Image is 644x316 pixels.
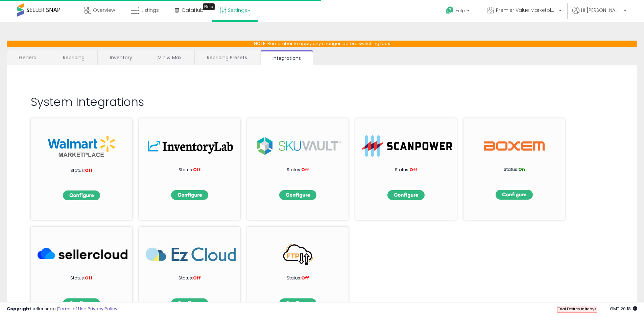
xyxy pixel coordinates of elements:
[85,167,93,174] span: Off
[63,190,100,200] img: configbtn.png
[260,50,313,65] a: Integrations
[446,6,454,15] i: Get Help
[572,7,626,22] a: Hi [PERSON_NAME]
[63,298,100,308] img: configbtn.png
[7,306,31,312] strong: Copyright
[279,190,316,200] img: configbtn.png
[7,50,50,65] a: General
[145,50,194,65] a: Min & Max
[518,166,525,173] span: On
[182,7,204,14] span: DataHub
[558,306,597,312] span: Trial Expires in days
[171,298,208,308] img: configbtn.png
[372,167,440,173] p: Status:
[301,166,309,173] span: Off
[31,96,613,108] h2: System Integrations
[362,135,452,157] img: ScanPower-logo.png
[387,190,425,200] img: configbtn.png
[456,8,465,14] span: Help
[146,135,236,157] img: inv.png
[48,135,115,157] img: walmart_int.png
[48,275,115,281] p: Status:
[98,50,144,65] a: Inventory
[484,135,545,157] img: Boxem Logo
[440,1,476,22] a: Help
[496,7,557,14] span: Premier Value Marketplace LLC
[195,50,259,65] a: Repricing Presets
[203,3,215,10] div: Tooltip anchor
[193,275,201,281] span: Off
[264,275,332,281] p: Status:
[48,167,115,174] p: Status:
[156,275,223,281] p: Status:
[38,244,127,265] img: SellerCloud_266x63.png
[254,135,344,157] img: sku.png
[58,306,87,312] a: Terms of Use
[7,306,117,312] div: seller snap | |
[581,7,622,14] span: Hi [PERSON_NAME]
[193,166,201,173] span: Off
[264,167,332,173] p: Status:
[585,306,587,312] b: 9
[279,298,316,308] img: configbtn.png
[141,7,159,14] span: Listings
[51,50,97,65] a: Repricing
[88,306,117,312] a: Privacy Policy
[7,41,637,47] p: NOTE: Remember to apply any changes before switching tabs
[496,190,533,200] img: configbtn.png
[85,275,93,281] span: Off
[156,167,223,173] p: Status:
[93,7,115,14] span: Overview
[171,190,208,200] img: configbtn.png
[254,244,344,265] img: FTP_266x63.png
[301,275,309,281] span: Off
[480,166,548,173] p: Status:
[610,306,637,312] span: 2025-09-9 20:18 GMT
[409,166,417,173] span: Off
[146,244,236,265] img: EzCloud_266x63.png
